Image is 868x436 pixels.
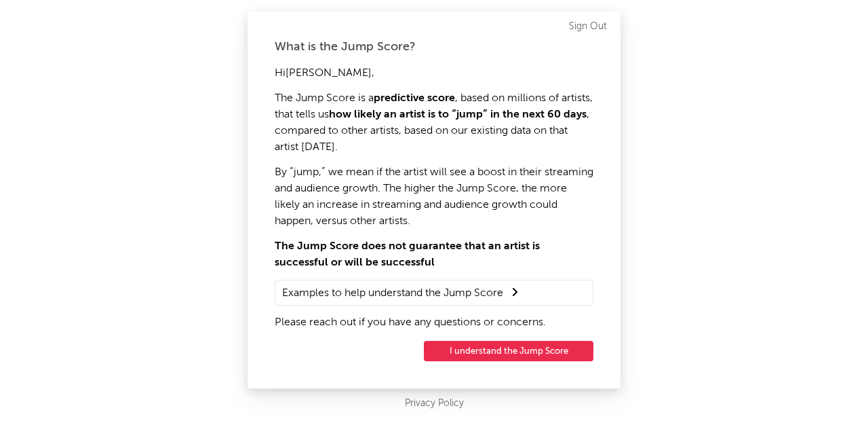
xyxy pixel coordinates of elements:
[569,18,607,35] a: Sign Out
[275,39,593,55] div: What is the Jump Score?
[275,65,593,81] p: Hi [PERSON_NAME] ,
[329,109,587,120] strong: how likely an artist is to “jump” in the next 60 days
[275,314,593,331] p: Please reach out if you have any questions or concerns.
[405,395,464,412] a: Privacy Policy
[275,90,593,156] p: The Jump Score is a , based on millions of artists, that tells us , compared to other artists, ba...
[282,284,586,302] summary: Examples to help understand the Jump Score
[374,93,455,104] strong: predictive score
[424,341,593,361] button: I understand the Jump Score
[275,164,593,230] p: By “jump,” we mean if the artist will see a boost in their streaming and audience growth. The hig...
[275,241,540,268] strong: The Jump Score does not guarantee that an artist is successful or will be successful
